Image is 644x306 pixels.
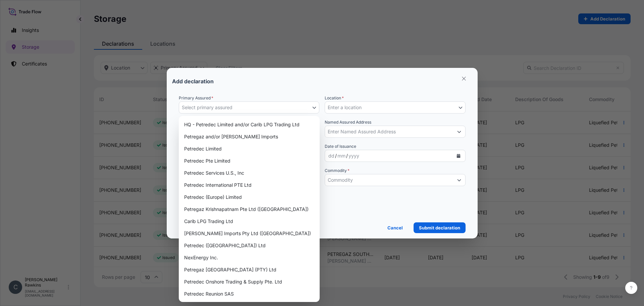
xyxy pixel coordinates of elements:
[325,143,356,150] span: Date of Issuance
[328,104,362,111] span: Enter a location
[325,174,453,186] input: Commodity
[181,131,317,143] div: Petregaz and/or [PERSON_NAME] Imports
[181,239,317,252] div: Petredec ([GEOGRAPHIC_DATA]) Ltd
[181,264,317,276] div: Petregaz [GEOGRAPHIC_DATA] (PTY) Ltd
[181,215,317,227] div: Carib LPG Trading Ltd
[325,101,466,114] button: Select Location
[453,126,465,138] button: Show suggestions
[181,143,317,155] div: Petredec Limited
[172,79,214,84] p: Add declaration
[335,152,337,160] div: /
[453,174,465,186] button: Show suggestions
[387,224,403,231] p: Cancel
[181,288,317,300] div: Petredec Reunion SAS
[328,152,335,160] div: day,
[181,276,317,288] div: Petredec Onshore Trading & Supply Pte. Ltd
[337,152,346,160] div: month,
[181,119,317,131] div: HQ - Petredec Limited and/or Carib LPG Trading Ltd
[325,126,453,138] input: Enter Named Assured Address
[181,179,317,191] div: Petredec International PTE Ltd
[325,95,344,101] span: Location
[346,152,348,160] div: /
[179,95,213,101] span: Primary Assured
[419,224,460,231] p: Submit declaration
[325,119,371,126] label: Named Assured Address
[182,104,232,111] span: Select primary assured
[181,191,317,203] div: Petredec (Europe) Limited
[181,252,317,264] div: NexEnergy Inc.
[453,150,464,161] button: Calendar
[181,227,317,239] div: [PERSON_NAME] Imports Pty Ltd ([GEOGRAPHIC_DATA])
[181,203,317,215] div: Petregaz Krishnapatnam Pte Ltd ([GEOGRAPHIC_DATA])
[181,167,317,179] div: Petredec Services U.S., Inc
[348,152,360,160] div: year,
[181,155,317,167] div: Petredec Pte Limited
[325,167,350,174] label: Commodity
